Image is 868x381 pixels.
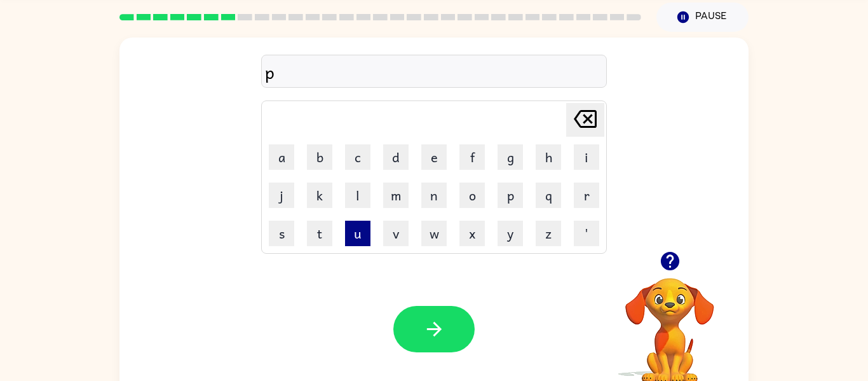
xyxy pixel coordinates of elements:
[269,144,294,170] button: a
[536,183,561,208] button: q
[574,183,599,208] button: r
[421,221,447,246] button: w
[498,221,523,246] button: y
[383,144,409,170] button: d
[574,144,599,170] button: i
[656,3,749,32] button: Pause
[498,144,523,170] button: g
[574,221,599,246] button: '
[345,221,370,246] button: u
[269,221,294,246] button: s
[421,144,447,170] button: e
[307,144,332,170] button: b
[459,183,485,208] button: o
[383,183,409,208] button: m
[459,221,485,246] button: x
[498,183,523,208] button: p
[307,183,332,208] button: k
[345,144,370,170] button: c
[265,59,603,85] div: p
[459,144,485,170] button: f
[345,183,370,208] button: l
[383,221,409,246] button: v
[307,221,332,246] button: t
[421,183,447,208] button: n
[536,144,561,170] button: h
[269,183,294,208] button: j
[536,221,561,246] button: z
